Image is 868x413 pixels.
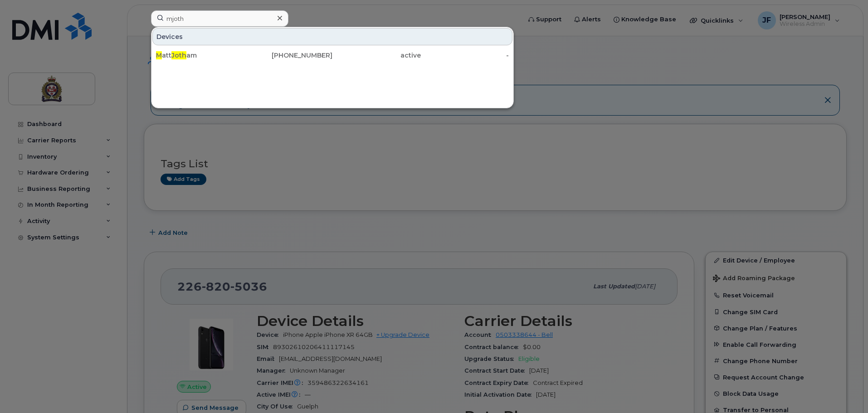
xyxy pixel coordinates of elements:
[156,51,162,59] span: M
[152,28,512,45] div: Devices
[152,47,512,63] a: MattJotham[PHONE_NUMBER]active-
[332,51,421,60] div: active
[421,51,509,60] div: -
[244,51,333,60] div: [PHONE_NUMBER]
[171,51,186,59] span: Joth
[156,51,244,60] div: att am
